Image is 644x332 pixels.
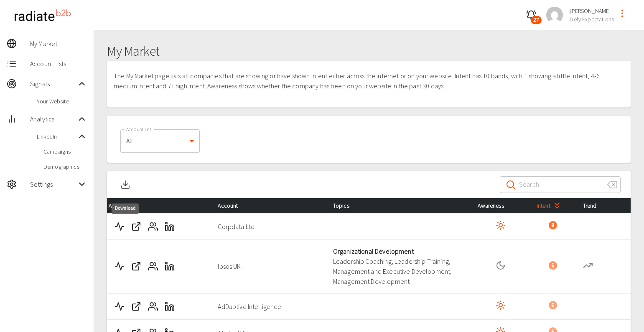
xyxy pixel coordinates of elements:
[496,300,506,310] svg: Visited Web Site
[161,298,178,315] button: LinkedIn
[30,114,77,124] span: Analytics
[10,6,75,25] img: radiateb2b_logo_black.png
[145,258,161,275] button: Contacts
[30,179,77,189] span: Settings
[537,201,570,211] div: Intent
[114,71,614,91] p: The My Market page lists all companies that are showing or have shown intent either across the in...
[111,218,128,235] button: Activity
[120,129,200,153] div: All
[30,59,87,69] span: Account Lists
[506,180,516,190] svg: Search
[111,298,128,315] button: Activity
[43,147,87,156] span: Campaigns
[128,298,145,315] button: Web Site
[128,258,145,275] button: Web Site
[128,218,145,235] button: Web Site
[218,201,251,211] span: Account
[583,201,624,211] div: Trend
[519,173,601,196] input: Search
[37,97,87,106] span: Your Website
[145,218,161,235] button: Contacts
[546,7,563,23] img: 3ed7017d23693caf59a495cd2f4244b3
[333,256,465,286] p: Leadership Coaching, Leadership Training, Management and Executive Development, Management Develo...
[496,220,506,230] svg: Visited Web Site
[117,171,134,198] button: Download
[126,126,151,133] label: Account List
[523,7,540,23] button: 27
[218,221,319,232] p: Corpdata Ltd
[112,203,139,214] div: Download
[583,201,610,211] span: Trend
[218,201,319,211] div: Account
[107,44,631,59] h1: My Market
[218,261,319,271] p: Ipsos UK
[570,15,614,23] span: Defy Expectations
[333,246,465,256] p: Organizational Development
[43,162,87,171] span: Demographics
[37,132,77,141] span: LinkedIn
[30,39,87,49] span: My Market
[333,201,363,211] span: Topics
[614,5,631,22] button: profile-menu
[478,201,517,211] span: Awareness
[478,201,523,211] div: Awareness
[111,258,128,275] button: Activity
[531,16,542,24] span: 27
[161,218,178,235] button: LinkedIn
[218,301,319,311] p: AdDaptive Intelligence
[537,201,564,211] span: Intent
[570,7,614,15] span: [PERSON_NAME]
[30,79,77,89] span: Signals
[145,298,161,315] button: Contacts
[161,258,178,275] button: LinkedIn
[333,201,465,211] div: Topics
